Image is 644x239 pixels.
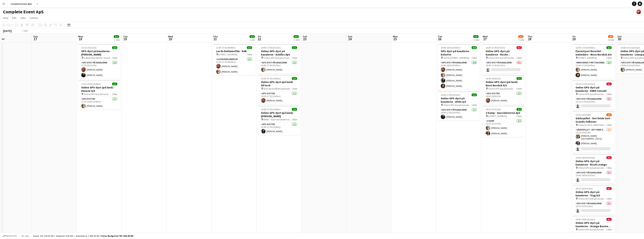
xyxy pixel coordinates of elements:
span: Comms [30,16,38,20]
a: Comms [28,15,39,20]
span: Jobs [20,16,26,20]
span: Edit [12,16,16,20]
span: Total Budgeted 337 550.00 KR [101,234,133,237]
span: Budgeted [6,235,17,237]
span: All jobs [21,234,30,237]
button: Budgeted [2,234,17,238]
div: [DATE] [3,29,12,33]
button: Complete Event ApS [8,0,35,8]
app-user-avatar: Christian Brøckner [636,10,641,14]
div: Salary 335 150.00 KR + Expenses 0.00 KR + Subsistence 2 400.00 KR = [33,234,133,237]
span: View [3,16,8,20]
a: Edit [11,15,18,20]
h1: Complete Event ApS [3,9,44,15]
a: Jobs [19,15,27,20]
a: View [2,15,10,20]
div: CEST [23,29,28,32]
